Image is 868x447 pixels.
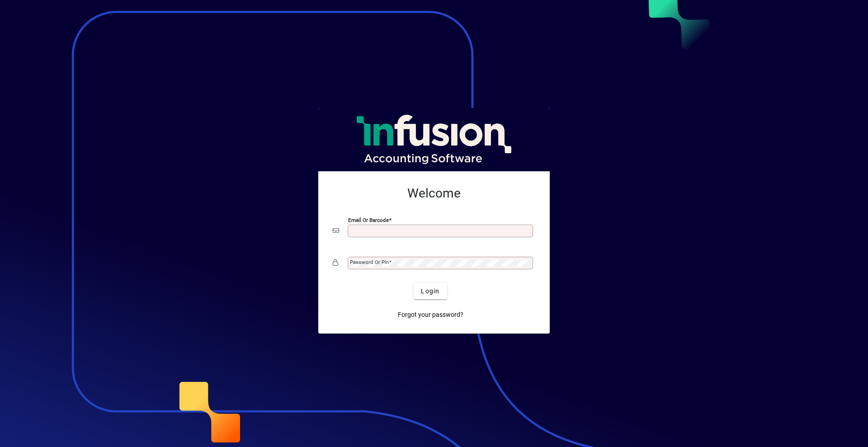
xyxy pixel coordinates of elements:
[348,217,389,223] mat-label: Email or Barcode
[421,287,439,296] span: Login
[350,259,389,265] mat-label: Password or Pin
[398,310,463,320] span: Forgot your password?
[394,306,467,323] a: Forgot your password?
[414,283,447,299] button: Login
[333,186,535,201] h2: Welcome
